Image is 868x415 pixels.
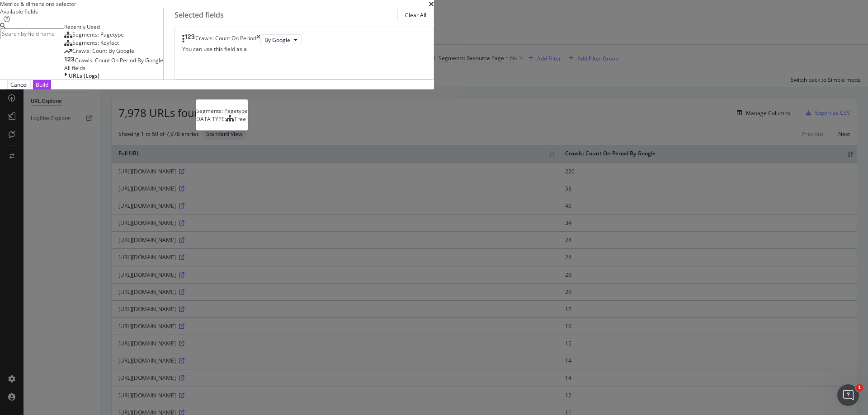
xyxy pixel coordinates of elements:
[36,81,48,89] div: Build
[405,11,426,19] div: Clear All
[175,10,224,20] div: Selected fields
[64,23,163,31] div: Recently Used
[33,80,51,89] button: Build
[72,39,119,47] span: Segments: Keyfact
[397,8,434,22] button: Clear All
[196,107,248,115] div: Segments: Pagetype
[72,31,124,38] span: Segments: Pagetype
[837,384,859,406] iframe: Intercom live chat
[196,115,226,123] span: DATA TYPE:
[10,81,28,89] div: Cancel
[72,47,134,55] span: Crawls: Count By Google
[264,36,290,44] span: By Google
[7,80,31,89] button: Cancel
[856,384,863,392] span: 1
[182,45,426,53] div: You can use this field as a
[195,34,256,45] div: Crawls: Count On Period
[260,34,302,45] button: By Google
[69,72,99,79] span: URLs (Logs)
[64,64,163,72] div: All fields
[182,34,426,45] div: Crawls: Count On PeriodtimesBy Google
[234,115,246,123] span: Tree
[256,34,260,45] div: times
[75,56,163,64] span: Crawls: Count On Period By Google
